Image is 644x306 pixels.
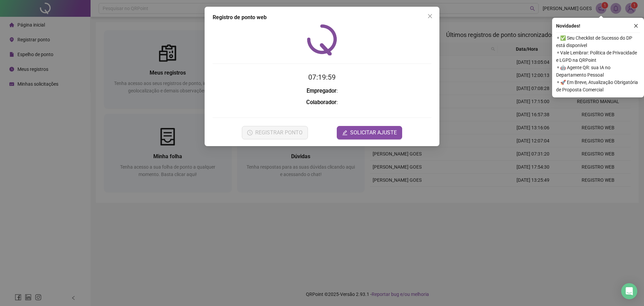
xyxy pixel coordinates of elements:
div: Open Intercom Messenger [621,283,637,299]
span: edit [342,130,347,135]
span: ⚬ ✅ Seu Checklist de Sucesso do DP está disponível [556,34,640,49]
button: Close [425,11,435,21]
span: close [427,13,433,19]
button: editSOLICITAR AJUSTE [337,126,402,139]
div: Registro de ponto web [213,13,431,21]
span: ⚬ Vale Lembrar: Política de Privacidade e LGPD na QRPoint [556,49,640,64]
button: REGISTRAR PONTO [242,126,308,139]
time: 07:19:59 [308,73,336,81]
span: ⚬ 🚀 Em Breve, Atualização Obrigatória de Proposta Comercial [556,79,640,93]
h3: : [213,87,431,95]
h3: : [213,98,431,107]
span: ⚬ 🤖 Agente QR: sua IA no Departamento Pessoal [556,64,640,79]
img: QRPoint [307,24,337,55]
span: SOLICITAR AJUSTE [350,129,397,137]
strong: Colaborador [306,99,336,105]
span: close [634,24,638,28]
span: Novidades ! [556,22,580,30]
strong: Empregador [307,88,336,94]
